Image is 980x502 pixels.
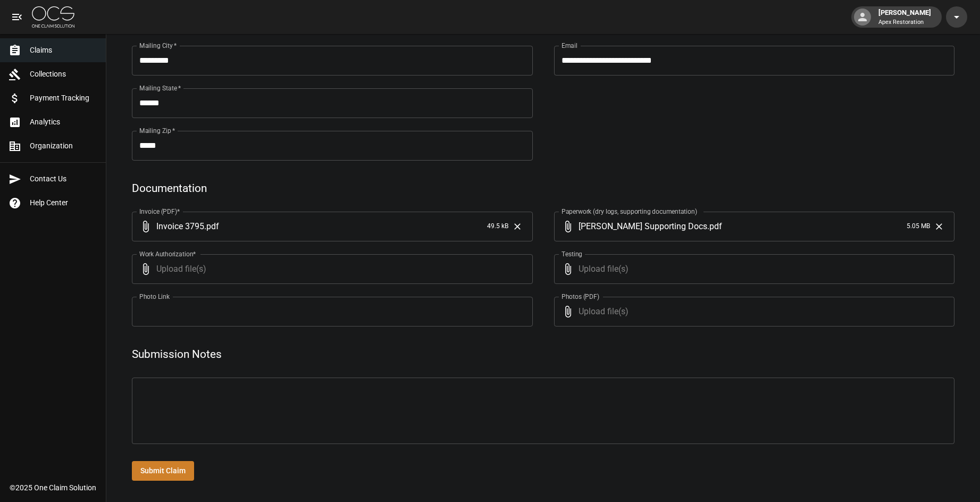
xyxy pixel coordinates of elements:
[562,249,582,258] label: Testing
[32,6,74,28] img: ocs-logo-white-transparent.png
[139,249,196,258] label: Work Authorization*
[878,18,931,27] p: Apex Restoration
[907,221,930,232] span: 5.05 MB
[30,45,97,56] span: Claims
[30,197,97,208] span: Help Center
[509,219,525,235] button: Clear
[562,207,697,216] label: Paperwork (dry logs, supporting documentation)
[562,41,577,50] label: Email
[707,220,722,232] span: . pdf
[139,126,175,135] label: Mailing Zip
[139,207,180,216] label: Invoice (PDF)*
[156,220,204,232] span: Invoice 3795
[6,6,28,28] button: open drawer
[30,93,97,104] span: Payment Tracking
[30,140,97,152] span: Organization
[874,7,935,27] div: [PERSON_NAME]
[579,297,926,327] span: Upload file(s)
[139,83,181,93] label: Mailing State
[579,220,707,232] span: [PERSON_NAME] Supporting Docs
[204,220,219,232] span: . pdf
[139,41,177,50] label: Mailing City
[931,219,947,235] button: Clear
[10,482,96,493] div: © 2025 One Claim Solution
[30,173,97,185] span: Contact Us
[156,254,504,284] span: Upload file(s)
[579,254,926,284] span: Upload file(s)
[562,292,599,301] label: Photos (PDF)
[487,221,508,232] span: 49.5 kB
[30,69,97,80] span: Collections
[132,461,194,481] button: Submit Claim
[139,292,170,301] label: Photo Link
[30,116,97,128] span: Analytics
